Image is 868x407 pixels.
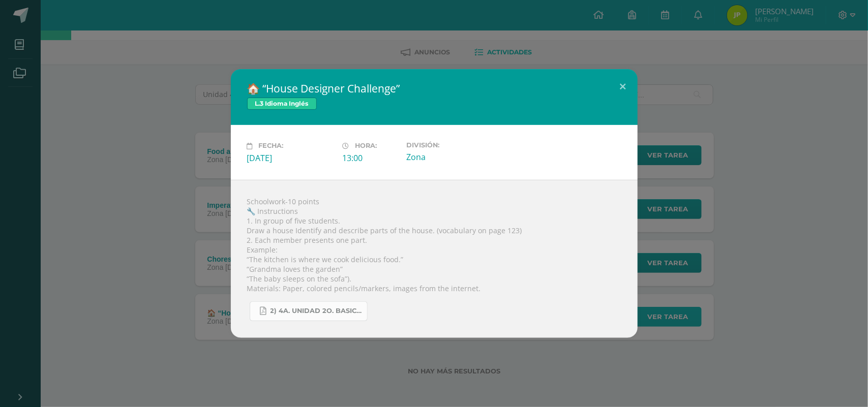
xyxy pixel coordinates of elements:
div: [DATE] [247,152,335,164]
h2: 🏠 “House Designer Challenge” [247,81,621,96]
span: 2) 4a. unidad 2o. basico trabajos.pdf [271,307,362,315]
div: 13:00 [343,152,398,164]
div: Schoolwork-10 points 🔧 Instructions 1. In group of five students. Draw a house Identify and descr... [231,180,638,338]
div: Zona [406,151,494,163]
span: L.3 Idioma Inglés [247,98,317,110]
span: Fecha: [259,142,284,150]
span: Hora: [355,142,377,150]
label: División: [406,141,494,149]
button: Close (Esc) [609,69,638,104]
a: 2) 4a. unidad 2o. basico trabajos.pdf [250,301,368,321]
